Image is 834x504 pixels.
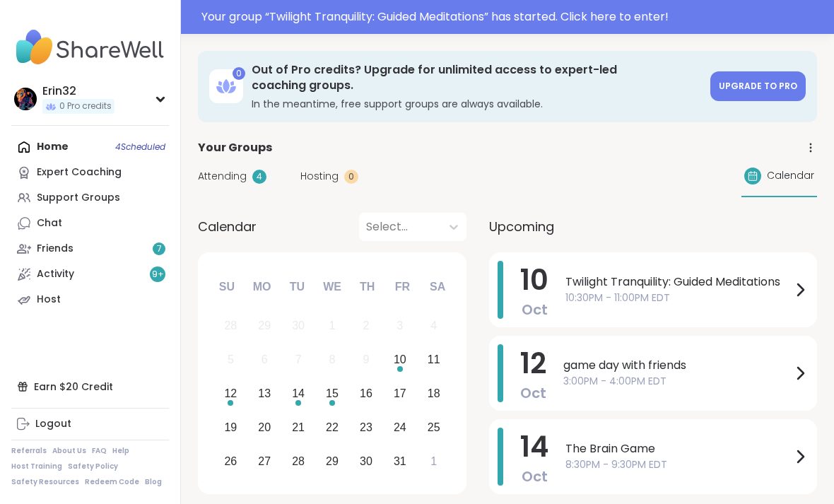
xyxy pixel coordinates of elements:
[145,477,162,487] a: Blog
[224,452,237,471] div: 26
[351,378,382,409] div: Choose Thursday, October 16th, 2025
[300,169,339,184] span: Hosting
[37,267,74,281] div: Activity
[767,168,814,183] span: Calendar
[11,262,169,287] a: Activity9+
[397,316,403,335] div: 3
[92,446,107,456] a: FAQ
[198,217,257,236] span: Calendar
[11,287,169,312] a: Host
[37,293,61,307] div: Host
[520,260,548,300] span: 10
[68,462,118,471] a: Safety Policy
[384,412,415,443] div: Choose Friday, October 24th, 2025
[52,446,86,456] a: About Us
[249,344,280,375] div: Not available Monday, October 6th, 2025
[37,165,122,180] div: Expert Coaching
[246,271,277,302] div: Mo
[85,477,139,487] a: Redeem Code
[258,316,271,335] div: 29
[710,71,806,101] a: Upgrade to Pro
[418,378,449,409] div: Choose Saturday, October 18th, 2025
[42,83,114,99] div: Erin32
[422,271,453,302] div: Sa
[317,344,348,375] div: Not available Wednesday, October 8th, 2025
[211,271,242,302] div: Su
[292,452,305,471] div: 28
[384,446,415,476] div: Choose Friday, October 31st, 2025
[326,452,339,471] div: 29
[394,384,406,403] div: 17
[360,452,372,471] div: 30
[157,243,162,255] span: 7
[198,169,247,184] span: Attending
[565,457,792,472] span: 8:30PM - 9:30PM EDT
[249,446,280,476] div: Choose Monday, October 27th, 2025
[418,344,449,375] div: Choose Saturday, October 11th, 2025
[213,309,450,478] div: month 2025-10
[565,440,792,457] span: The Brain Game
[59,100,112,112] span: 0 Pro credits
[719,80,797,92] span: Upgrade to Pro
[384,311,415,341] div: Not available Friday, October 3rd, 2025
[258,452,271,471] div: 27
[14,88,37,110] img: Erin32
[317,446,348,476] div: Choose Wednesday, October 29th, 2025
[11,236,169,262] a: Friends7
[283,344,314,375] div: Not available Tuesday, October 7th, 2025
[317,271,348,302] div: We
[283,311,314,341] div: Not available Tuesday, September 30th, 2025
[11,477,79,487] a: Safety Resources
[283,378,314,409] div: Choose Tuesday, October 14th, 2025
[283,446,314,476] div: Choose Tuesday, October 28th, 2025
[11,446,47,456] a: Referrals
[363,350,369,369] div: 9
[292,384,305,403] div: 14
[363,316,369,335] div: 2
[326,384,339,403] div: 15
[11,374,169,399] div: Earn $20 Credit
[283,412,314,443] div: Choose Tuesday, October 21st, 2025
[11,185,169,211] a: Support Groups
[252,97,702,111] h3: In the meantime, free support groups are always available.
[252,62,702,94] h3: Out of Pro credits? Upgrade for unlimited access to expert-led coaching groups.
[428,350,440,369] div: 11
[262,350,268,369] div: 6
[418,311,449,341] div: Not available Saturday, October 4th, 2025
[352,271,383,302] div: Th
[326,418,339,437] div: 22
[258,418,271,437] div: 20
[565,291,792,305] span: 10:30PM - 11:00PM EDT
[228,350,234,369] div: 5
[224,316,237,335] div: 28
[233,67,245,80] div: 0
[292,418,305,437] div: 21
[351,412,382,443] div: Choose Thursday, October 23rd, 2025
[11,160,169,185] a: Expert Coaching
[11,211,169,236] a: Chat
[360,384,372,403] div: 16
[35,417,71,431] div: Logout
[394,418,406,437] div: 24
[522,467,548,486] span: Oct
[11,23,169,72] img: ShareWell Nav Logo
[216,344,246,375] div: Not available Sunday, October 5th, 2025
[201,8,826,25] div: Your group “ Twilight Tranquility: Guided Meditations ” has started. Click here to enter!
[563,357,792,374] span: game day with friends
[252,170,266,184] div: 4
[489,217,554,236] span: Upcoming
[563,374,792,389] span: 3:00PM - 4:00PM EDT
[418,446,449,476] div: Choose Saturday, November 1st, 2025
[11,462,62,471] a: Host Training
[317,311,348,341] div: Not available Wednesday, October 1st, 2025
[216,378,246,409] div: Choose Sunday, October 12th, 2025
[344,170,358,184] div: 0
[112,446,129,456] a: Help
[295,350,302,369] div: 7
[384,344,415,375] div: Choose Friday, October 10th, 2025
[216,446,246,476] div: Choose Sunday, October 26th, 2025
[428,384,440,403] div: 18
[249,311,280,341] div: Not available Monday, September 29th, 2025
[351,344,382,375] div: Not available Thursday, October 9th, 2025
[384,378,415,409] div: Choose Friday, October 17th, 2025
